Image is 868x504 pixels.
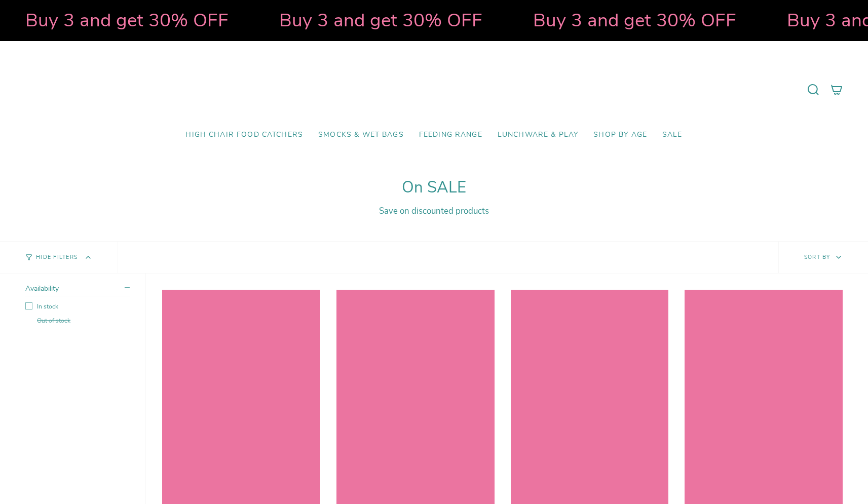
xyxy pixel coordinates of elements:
div: Save on discounted products [25,205,843,217]
span: Availability [25,284,59,293]
span: Shop by Age [593,131,647,139]
a: Feeding Range [411,123,490,147]
label: In stock [25,302,130,311]
span: High Chair Food Catchers [185,131,303,139]
a: Smocks & Wet Bags [311,123,411,147]
summary: Availability [25,284,130,296]
span: Sort by [804,253,831,261]
strong: Buy 3 and get 30% OFF [155,8,358,33]
h1: On SALE [25,178,843,197]
span: Lunchware & Play [498,131,578,139]
a: Lunchware & Play [490,123,586,147]
strong: Buy 3 and get 30% OFF [662,8,865,33]
span: Smocks & Wet Bags [318,131,404,139]
button: Sort by [778,242,868,273]
strong: Buy 3 and get 30% OFF [408,8,612,33]
a: SALE [655,123,690,147]
a: Mumma’s Little Helpers [347,56,521,123]
span: SALE [662,131,683,139]
a: Shop by Age [586,123,655,147]
a: High Chair Food Catchers [178,123,311,147]
span: Feeding Range [419,131,482,139]
span: Hide Filters [36,255,78,260]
